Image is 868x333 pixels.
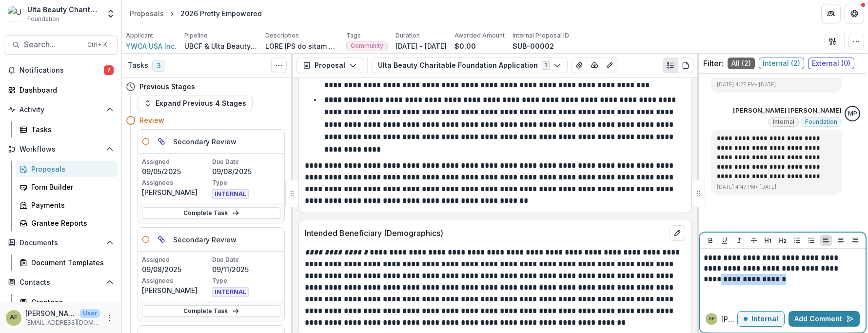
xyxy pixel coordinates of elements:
p: Awarded Amount [454,31,505,40]
button: Align Left [820,235,832,246]
p: [PERSON_NAME] [PERSON_NAME] [733,106,842,116]
span: Internal [773,118,794,125]
button: Add Comment [789,311,860,327]
div: Allyson Fane [10,314,18,321]
span: Internal ( 2 ) [759,58,804,69]
p: Type [212,276,280,285]
p: Assignees [142,276,210,285]
p: Applicant [126,31,153,40]
p: Assigned [142,157,210,166]
button: Search... [4,35,118,55]
div: Grantee Reports [31,218,110,228]
button: Underline [719,235,730,246]
p: User [80,309,100,318]
p: 09/08/2025 [212,166,280,176]
span: External ( 0 ) [808,58,854,69]
a: Complete Task [142,207,280,219]
p: Duration [395,31,420,40]
div: Proposals [31,164,110,174]
button: Notifications7 [4,62,118,78]
span: Documents [20,239,102,247]
span: INTERNAL [212,287,249,297]
div: Grantees [31,297,110,307]
button: Parent task [154,232,169,247]
button: Italicize [733,235,745,246]
button: Get Help [845,4,864,23]
span: 3 [152,60,165,72]
p: 09/05/2025 [142,166,210,176]
span: Community [351,42,383,49]
p: Internal Proposal ID [513,31,569,40]
button: Bold [705,235,716,246]
button: Expand Previous 4 Stages [138,96,253,111]
div: Marisch Perera [848,111,857,117]
a: Grantee Reports [16,215,118,231]
p: Internal [751,315,778,323]
button: Edit as form [602,58,617,73]
div: Ctrl + K [85,39,109,50]
p: 09/08/2025 [142,264,210,274]
p: Filter: [703,58,724,69]
p: $0.00 [454,41,476,51]
span: INTERNAL [212,189,249,199]
span: Foundation [27,15,59,23]
button: Proposal [296,58,363,73]
p: Intended Beneficiary (Demographics) [305,227,666,239]
button: View Attached Files [572,58,587,73]
p: [PERSON_NAME] [25,308,76,318]
span: Foundation [805,118,837,125]
span: Notifications [20,66,104,75]
span: Search... [24,40,81,49]
p: [DATE] - [DATE] [395,41,447,51]
button: Partners [821,4,841,23]
p: Due Date [212,255,280,264]
button: Ordered List [806,235,817,246]
p: [PERSON_NAME] [142,187,210,197]
a: Proposals [16,161,118,177]
a: Complete Task [142,305,280,317]
a: Grantees [16,294,118,310]
button: Open Contacts [4,274,118,290]
button: Open entity switcher [104,4,118,23]
span: All ( 2 ) [728,58,755,69]
h4: Review [139,115,164,125]
h5: Secondary Review [173,137,237,147]
h5: Secondary Review [173,235,237,245]
button: Open Documents [4,235,118,251]
button: Open Activity [4,102,118,118]
button: edit [670,225,685,241]
p: Type [212,178,280,187]
p: [DATE] 4:27 PM • [DATE] [717,81,836,88]
a: Proposals [126,6,168,20]
p: [PERSON_NAME] [142,285,210,295]
div: Allyson Fane [709,316,715,321]
a: Dashboard [4,82,118,98]
h4: Previous Stages [139,81,195,92]
a: Form Builder [16,179,118,195]
nav: breadcrumb [126,6,266,20]
button: Internal [737,311,785,327]
button: More [104,312,116,324]
span: Workflows [20,145,102,154]
p: Assigned [142,255,210,264]
span: 7 [104,65,114,75]
img: Ulta Beauty Charitable Foundation [8,6,23,21]
button: Bullet List [791,235,803,246]
span: Contacts [20,278,102,287]
button: Strike [748,235,760,246]
div: Dashboard [20,85,110,95]
button: Plaintext view [663,58,678,73]
button: Heading 1 [762,235,774,246]
p: UBCF & Ulta Beauty Grant Workflow [184,41,257,51]
h3: Tasks [128,61,148,70]
div: Form Builder [31,182,110,192]
button: Parent task [154,134,169,149]
button: PDF view [678,58,693,73]
a: Payments [16,197,118,213]
p: LORE IPS do sitam co adipisci eli seddoeiusm temporincid utla Etdo Magnaa en adminim Veniam Quisn... [265,41,338,51]
p: [PERSON_NAME] [721,314,737,324]
p: Due Date [212,157,280,166]
button: Open Workflows [4,141,118,157]
button: Align Right [849,235,861,246]
p: [EMAIL_ADDRESS][DOMAIN_NAME] [25,318,100,327]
